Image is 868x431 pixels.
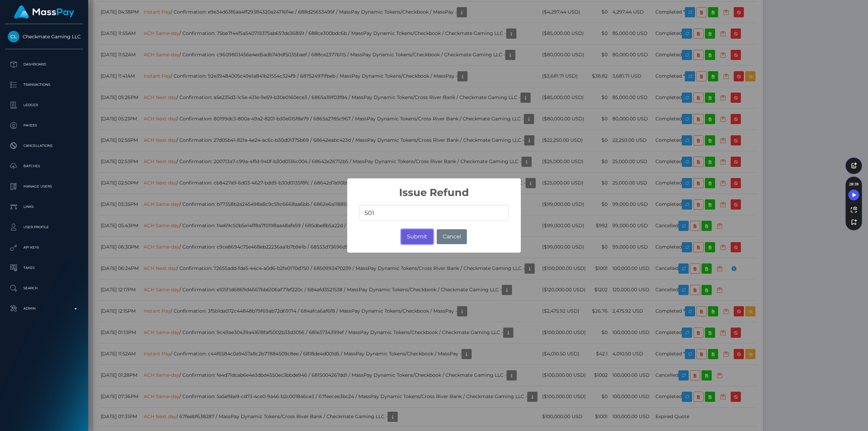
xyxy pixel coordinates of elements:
[8,120,80,131] p: Payees
[5,34,83,40] span: Checkmate Gaming LLC
[401,229,433,244] button: Submit
[8,80,80,90] p: Transactions
[8,59,80,70] p: Dashboard
[8,181,80,192] p: Manage Users
[8,161,80,171] p: Batches
[8,202,80,212] p: Links
[8,100,80,110] p: Ledger
[8,141,80,151] p: Cancellations
[347,178,521,199] h2: Issue Refund
[8,283,80,293] p: Search
[8,263,80,273] p: Taxes
[8,303,80,314] p: Admin
[8,31,19,42] img: Checkmate Gaming LLC
[437,229,467,244] button: Cancel
[14,5,74,19] img: MassPay Logo
[8,242,80,253] p: API Keys
[8,222,80,232] p: User Profile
